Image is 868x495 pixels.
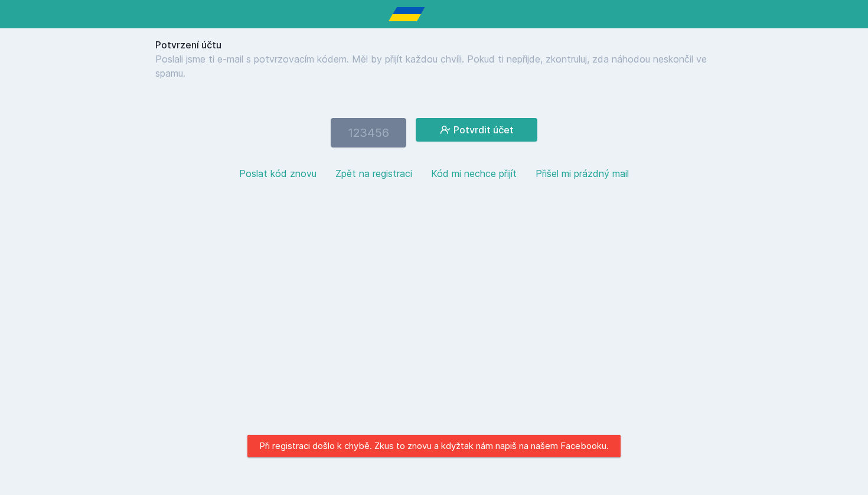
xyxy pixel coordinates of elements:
button: Přišel mi prázdný mail [536,166,629,181]
div: Při registraci došlo k chybě. Zkus to znovu a kdyžtak nám napiš na našem Facebooku. [247,435,621,457]
h1: Potvrzení účtu [155,38,713,52]
button: Poslat kód znovu [239,166,316,181]
p: Poslali jsme ti e-mail s potvrzovacím kódem. Měl by přijít každou chvíli. Pokud ti nepřijde, zkon... [155,52,713,80]
input: 123456 [331,118,406,147]
button: Zpět na registraci [335,166,412,181]
button: Kód mi nechce přijít [431,166,517,181]
button: Potvrdit účet [416,118,537,142]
